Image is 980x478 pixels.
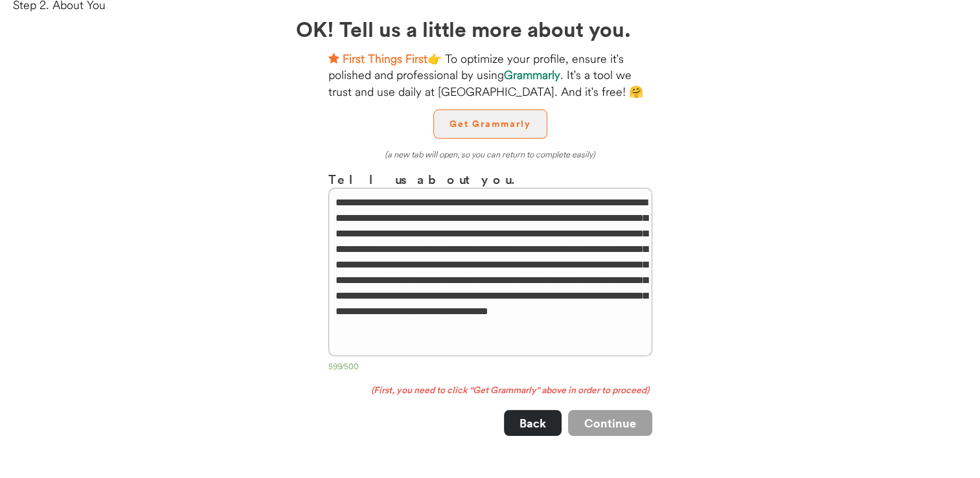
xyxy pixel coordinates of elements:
div: 599/500 [328,361,652,374]
button: Continue [568,410,652,436]
div: (First, you need to click "Get Grammarly" above in order to proceed) [328,384,652,397]
button: Back [504,410,562,436]
h3: Tell us about you. [328,170,652,188]
strong: First Things First [343,51,427,66]
div: 👉 To optimize your profile, ensure it's polished and professional by using . It's a tool we trust... [328,51,652,100]
strong: Grammarly [504,67,560,82]
button: Get Grammarly [433,109,547,139]
em: (a new tab will open, so you can return to complete easily) [385,149,595,159]
h2: OK! Tell us a little more about you. [296,13,685,44]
